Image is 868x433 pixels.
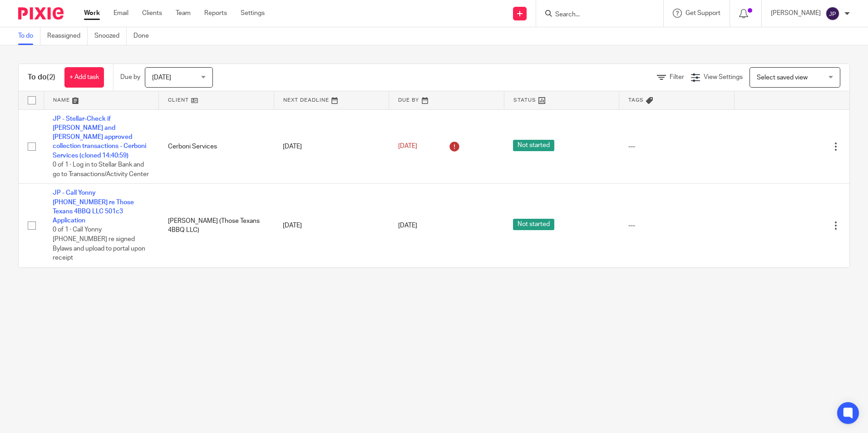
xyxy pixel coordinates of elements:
[670,74,684,80] span: Filter
[18,7,64,20] img: Pixie
[18,27,40,45] a: To do
[47,74,55,81] span: (2)
[274,184,389,267] td: [DATE]
[53,227,145,261] span: 0 of 1 · Call Yonny [PHONE_NUMBER] re signed Bylaws and upload to portal upon receipt
[47,27,88,45] a: Reassigned
[133,27,156,45] a: Done
[84,9,100,18] a: Work
[241,9,265,18] a: Settings
[513,140,554,151] span: Not started
[398,222,417,229] span: [DATE]
[53,190,134,224] a: JP - Call Yonny [PHONE_NUMBER] re Those Texans 4BBQ LLC 501c3 Application
[120,73,140,82] p: Due by
[204,9,227,18] a: Reports
[628,98,644,103] span: Tags
[686,10,720,16] span: Get Support
[53,116,146,159] a: JP - Stellar-Check if [PERSON_NAME] and [PERSON_NAME] approved collection transactions - Cerboni ...
[825,6,840,21] img: svg%3E
[113,9,128,18] a: Email
[142,9,162,18] a: Clients
[159,184,274,267] td: [PERSON_NAME] (Those Texans 4BBQ LLC)
[704,74,743,80] span: View Settings
[53,162,149,177] span: 0 of 1 · Log in to Stellar Bank and go to Transactions/Activity Center
[94,27,127,45] a: Snoozed
[152,74,171,81] span: [DATE]
[64,67,104,88] a: + Add task
[628,142,725,151] div: ---
[176,9,191,18] a: Team
[159,109,274,184] td: Cerboni Services
[398,143,417,150] span: [DATE]
[771,9,821,18] p: [PERSON_NAME]
[28,73,55,82] h1: To do
[628,221,725,230] div: ---
[554,11,636,19] input: Search
[757,74,808,81] span: Select saved view
[513,219,554,230] span: Not started
[274,109,389,184] td: [DATE]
